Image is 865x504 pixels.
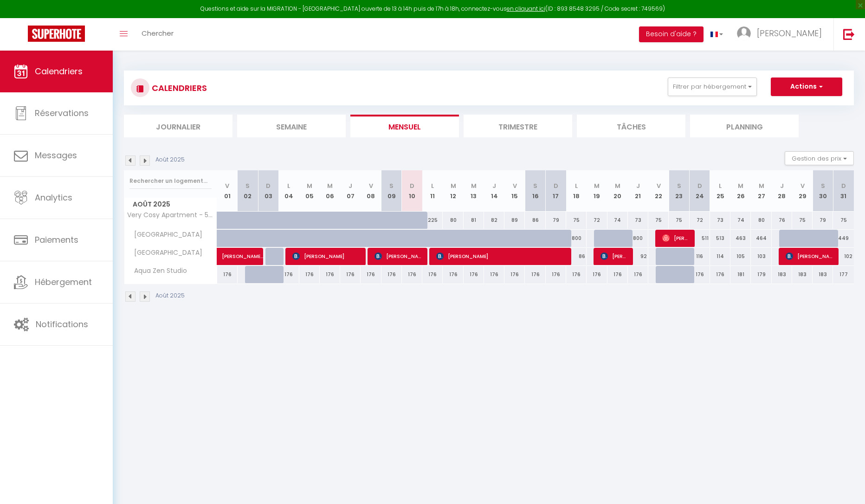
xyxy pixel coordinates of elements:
li: Planning [690,115,799,137]
span: [PERSON_NAME] [374,247,422,265]
div: 176 [484,266,504,283]
span: Réservations [35,107,89,119]
div: 225 [422,212,443,229]
th: 11 [422,170,443,212]
abbr: M [594,181,600,190]
a: en cliquant ici [507,5,545,13]
th: 15 [504,170,525,212]
a: [PERSON_NAME] [GEOGRAPHIC_DATA][PERSON_NAME] [217,248,238,265]
button: Besoin d'aide ? [639,26,704,42]
div: 75 [648,212,669,229]
abbr: S [821,181,825,190]
div: 176 [361,266,381,283]
div: 463 [730,230,751,247]
div: 176 [504,266,525,283]
div: 92 [628,248,648,265]
th: 30 [813,170,833,212]
div: 86 [525,212,545,229]
abbr: S [389,181,394,190]
abbr: V [800,181,805,190]
div: 464 [751,230,771,247]
th: 16 [525,170,545,212]
img: Super Booking [28,26,85,42]
th: 03 [258,170,278,212]
abbr: D [697,181,702,190]
div: 449 [833,230,854,247]
div: 511 [690,230,710,247]
th: 04 [278,170,299,212]
abbr: M [615,181,620,190]
span: Paiements [35,234,78,246]
abbr: M [738,181,743,190]
th: 27 [751,170,771,212]
span: Aqua Zen Studio [126,266,189,276]
li: Tâches [577,115,685,137]
div: 74 [730,212,751,229]
div: 176 [525,266,545,283]
abbr: D [841,181,846,190]
div: 176 [381,266,402,283]
th: 02 [238,170,258,212]
th: 31 [833,170,854,212]
div: 114 [710,248,730,265]
div: 183 [772,266,792,283]
abbr: J [492,181,496,190]
th: 26 [730,170,751,212]
abbr: D [266,181,271,190]
div: 179 [751,266,771,283]
div: 103 [751,248,771,265]
div: 75 [669,212,689,229]
th: 12 [443,170,463,212]
div: 800 [566,230,587,247]
span: [GEOGRAPHIC_DATA] [126,230,205,240]
div: 74 [607,212,628,229]
div: 176 [546,266,566,283]
th: 20 [607,170,628,212]
div: 183 [792,266,813,283]
th: 25 [710,170,730,212]
span: Hébergement [35,276,92,288]
input: Rechercher un logement... [129,173,212,189]
th: 14 [484,170,504,212]
div: 86 [566,248,587,265]
div: 176 [587,266,607,283]
th: 06 [320,170,340,212]
abbr: M [451,181,456,190]
abbr: S [533,181,537,190]
div: 513 [710,230,730,247]
th: 10 [402,170,422,212]
div: 116 [690,248,710,265]
abbr: V [657,181,661,190]
th: 21 [628,170,648,212]
span: Messages [35,149,77,161]
div: 176 [443,266,463,283]
span: [PERSON_NAME] [PERSON_NAME] [PERSON_NAME] [662,229,690,247]
div: 176 [340,266,361,283]
span: [PERSON_NAME] [786,247,833,265]
button: Filtrer par hébergement [668,78,757,96]
li: Trimestre [464,115,572,137]
div: 79 [546,212,566,229]
div: 176 [299,266,320,283]
div: 176 [710,266,730,283]
abbr: M [307,181,312,190]
div: 177 [833,266,854,283]
th: 22 [648,170,669,212]
div: 80 [751,212,771,229]
div: 800 [628,230,648,247]
p: Août 2025 [155,155,185,164]
a: ... [PERSON_NAME] [730,18,833,51]
abbr: V [369,181,373,190]
div: 75 [833,212,854,229]
div: 176 [402,266,422,283]
div: 176 [607,266,628,283]
th: 17 [546,170,566,212]
img: ... [737,26,751,40]
th: 09 [381,170,402,212]
span: Notifications [36,318,88,330]
abbr: M [327,181,333,190]
th: 05 [299,170,320,212]
div: 75 [792,212,813,229]
abbr: L [719,181,722,190]
abbr: M [759,181,764,190]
